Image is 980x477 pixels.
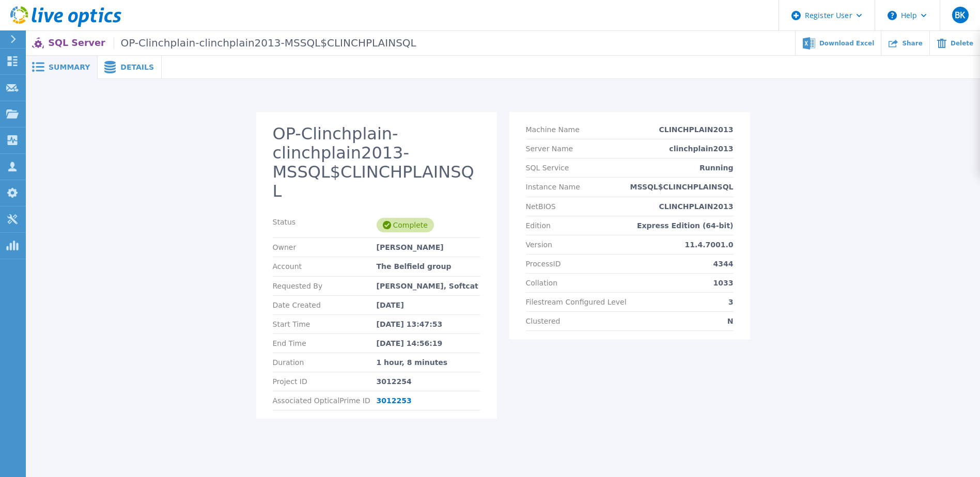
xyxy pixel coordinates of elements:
div: 1 hour, 8 minutes [377,358,480,367]
p: NetBIOS [526,202,556,211]
p: Collation [526,279,558,287]
p: Owner [273,243,377,251]
div: 3012254 [377,377,480,386]
div: [DATE] 13:47:53 [377,320,480,328]
p: Associated OpticalPrime ID [273,396,377,405]
p: MSSQL$CLINCHPLAINSQL [630,183,734,191]
p: Account [273,262,377,271]
span: OP-Clinchplain-clinchplain2013-MSSQL$CLINCHPLAINSQL [114,37,416,49]
p: Express Edition (64-bit) [637,221,734,230]
span: Download Excel [819,40,874,46]
p: Running [699,164,733,172]
span: Share [902,40,922,46]
p: 4344 [713,260,734,268]
div: Complete [377,218,434,232]
p: Filestream Configured Level [526,298,627,306]
p: CLINCHPLAIN2013 [659,202,733,211]
p: Requested By [273,282,377,290]
p: SQL Server [48,37,416,49]
div: [PERSON_NAME] [377,243,480,251]
a: 3012253 [377,396,412,405]
p: Date Created [273,301,377,309]
p: Server Name [526,145,573,153]
p: Status [273,218,377,232]
span: Details [120,63,154,71]
div: [DATE] 14:56:19 [377,339,480,347]
p: End Time [273,339,377,347]
p: Machine Name [526,125,580,134]
p: 11.4.7001.0 [685,241,734,249]
div: The Belfield group [377,262,480,271]
p: Duration [273,358,377,367]
p: Instance Name [526,183,580,191]
span: BK [955,11,965,19]
p: clinchplain2013 [669,145,733,153]
h2: OP-Clinchplain-clinchplain2013-MSSQL$CLINCHPLAINSQL [273,124,480,200]
p: N [727,317,734,325]
span: Summary [49,63,90,71]
p: Clustered [526,317,561,325]
p: Start Time [273,320,377,328]
div: [DATE] [377,301,480,309]
p: Project ID [273,377,377,386]
p: Edition [526,221,551,230]
p: 1033 [713,279,734,287]
p: CLINCHPLAIN2013 [659,125,733,134]
p: SQL Service [526,164,569,172]
p: ProcessID [526,260,561,268]
p: Version [526,241,552,249]
p: 3 [728,298,734,306]
span: Delete [951,40,973,46]
div: [PERSON_NAME], Softcat [377,282,480,290]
